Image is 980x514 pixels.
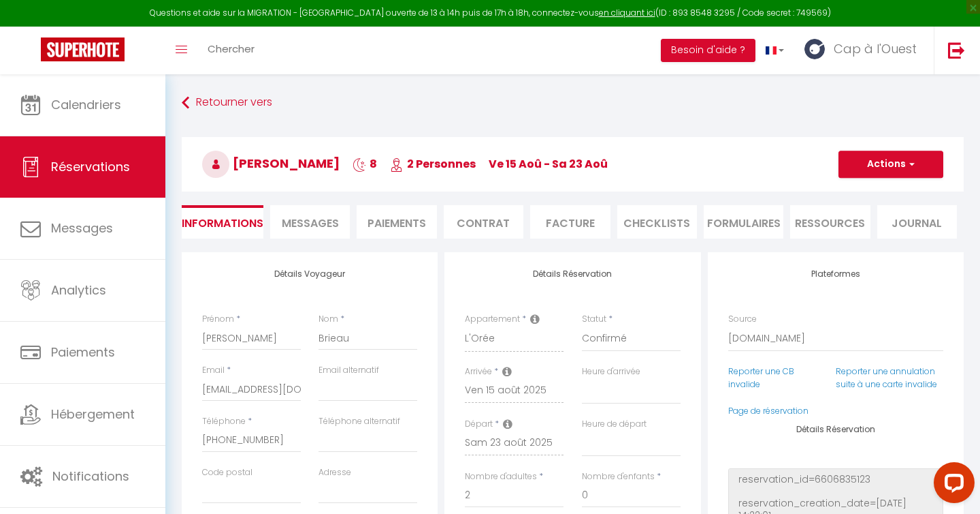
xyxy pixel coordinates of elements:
[282,215,339,231] span: Messages
[582,470,655,483] label: Nombre d'enfants
[197,27,265,74] a: Chercher
[52,468,129,485] span: Notifications
[202,466,252,479] label: Code postal
[923,457,980,514] iframe: LiveChat chat widget
[530,205,610,239] li: Facture
[51,344,115,361] span: Paiements
[582,313,606,326] label: Statut
[51,282,106,299] span: Analytics
[202,155,340,172] span: [PERSON_NAME]
[202,364,225,377] label: Email
[51,406,135,423] span: Hébergement
[357,205,436,239] li: Paiements
[202,313,234,326] label: Prénom
[790,205,870,239] li: Ressources
[51,96,121,113] span: Calendriers
[208,42,255,56] span: Chercher
[728,365,794,390] a: Reporter une CB invalide
[51,220,113,237] span: Messages
[877,205,957,239] li: Journal
[728,405,808,417] a: Page de réservation
[599,7,655,18] a: en cliquant ici
[728,425,943,434] h4: Détails Réservation
[661,39,755,62] button: Besoin d'aide ?
[804,39,825,59] img: ...
[728,313,757,326] label: Source
[728,269,943,279] h4: Plateformes
[465,269,680,279] h4: Détails Réservation
[617,205,697,239] li: CHECKLISTS
[318,415,400,428] label: Téléphone alternatif
[202,269,417,279] h4: Détails Voyageur
[318,313,338,326] label: Nom
[202,415,246,428] label: Téléphone
[704,205,783,239] li: FORMULAIRES
[465,418,493,431] label: Départ
[465,470,537,483] label: Nombre d'adultes
[318,466,351,479] label: Adresse
[489,156,608,172] span: ve 15 Aoû - sa 23 Aoû
[948,42,965,59] img: logout
[41,37,125,61] img: Super Booking
[182,205,263,239] li: Informations
[465,313,520,326] label: Appartement
[353,156,377,172] span: 8
[51,158,130,175] span: Réservations
[838,151,943,178] button: Actions
[794,27,934,74] a: ... Cap à l'Ouest
[582,418,647,431] label: Heure de départ
[582,365,640,378] label: Heure d'arrivée
[390,156,476,172] span: 2 Personnes
[834,40,917,57] span: Cap à l'Ouest
[444,205,523,239] li: Contrat
[836,365,937,390] a: Reporter une annulation suite à une carte invalide
[182,91,964,115] a: Retourner vers
[318,364,379,377] label: Email alternatif
[465,365,492,378] label: Arrivée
